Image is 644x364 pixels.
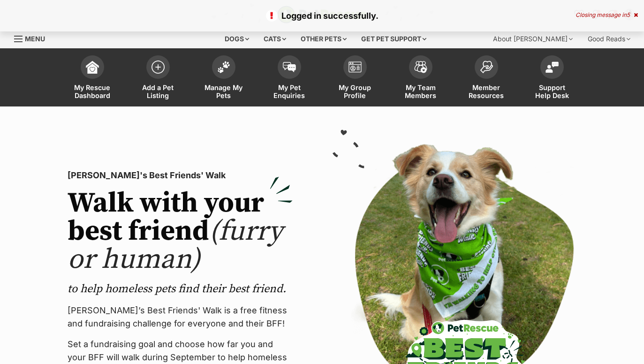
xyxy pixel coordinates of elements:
a: Member Resources [454,51,519,106]
h2: Walk with your best friend [68,190,293,274]
div: About [PERSON_NAME] [486,30,579,48]
p: to help homeless pets find their best friend. [68,281,293,296]
p: [PERSON_NAME]'s Best Friends' Walk [68,169,293,182]
img: help-desk-icon-fdf02630f3aa405de69fd3d07c3f3aa587a6932b1a1747fa1d2bba05be0121f9.svg [546,61,559,73]
span: My Group Profile [334,83,376,99]
div: Dogs [218,30,256,48]
span: My Team Members [400,83,442,99]
a: My Team Members [388,51,454,106]
span: (furry or human) [68,214,283,277]
img: manage-my-pets-icon-02211641906a0b7f246fdf0571729dbe1e7629f14944591b6c1af311fb30b64b.svg [217,61,230,73]
div: Good Reads [581,30,637,48]
span: Support Help Desk [531,83,573,99]
a: Manage My Pets [191,51,257,106]
span: My Pet Enquiries [268,83,311,99]
img: group-profile-icon-3fa3cf56718a62981997c0bc7e787c4b2cf8bcc04b72c1350f741eb67cf2f40e.svg [349,61,362,73]
img: add-pet-listing-icon-0afa8454b4691262ce3f59096e99ab1cd57d4a30225e0717b998d2c9b9846f56.svg [152,61,165,74]
div: Get pet support [355,30,433,48]
img: dashboard-icon-eb2f2d2d3e046f16d808141f083e7271f6b2e854fb5c12c21221c1fb7104beca.svg [86,61,99,74]
span: Member Resources [465,83,508,99]
a: Menu [14,30,52,46]
a: My Pet Enquiries [257,51,322,106]
span: My Rescue Dashboard [71,83,114,99]
img: pet-enquiries-icon-7e3ad2cf08bfb03b45e93fb7055b45f3efa6380592205ae92323e6603595dc1f.svg [283,62,296,72]
span: Manage My Pets [203,83,245,99]
img: team-members-icon-5396bd8760b3fe7c0b43da4ab00e1e3bb1a5d9ba89233759b79545d2d3fc5d0d.svg [414,61,427,73]
a: My Group Profile [322,51,388,106]
div: Other pets [294,30,353,48]
p: [PERSON_NAME]’s Best Friends' Walk is a free fitness and fundraising challenge for everyone and t... [68,304,293,330]
a: Add a Pet Listing [125,51,191,106]
div: Cats [257,30,293,48]
span: Menu [25,35,45,43]
img: member-resources-icon-8e73f808a243e03378d46382f2149f9095a855e16c252ad45f914b54edf8863c.svg [480,61,493,73]
span: Add a Pet Listing [137,83,179,99]
a: Support Help Desk [519,51,585,106]
a: My Rescue Dashboard [60,51,125,106]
